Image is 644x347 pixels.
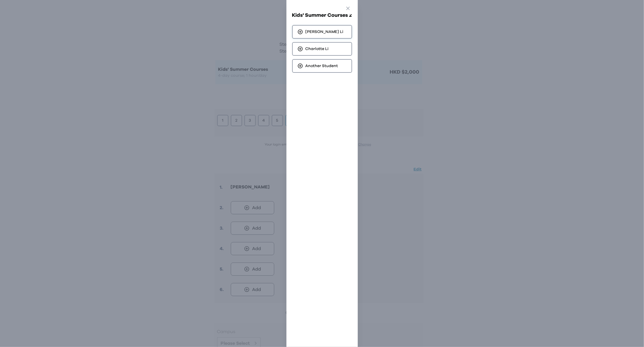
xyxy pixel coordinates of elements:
div: [PERSON_NAME] Li [292,25,352,39]
span: Another Student [306,63,338,69]
div: Charlotte Li [292,42,352,56]
span: [PERSON_NAME] Li [306,29,344,35]
h2: Kids' Summer Courses 2 [292,11,352,19]
span: Charlotte Li [306,46,329,52]
div: Another Student [292,59,352,73]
